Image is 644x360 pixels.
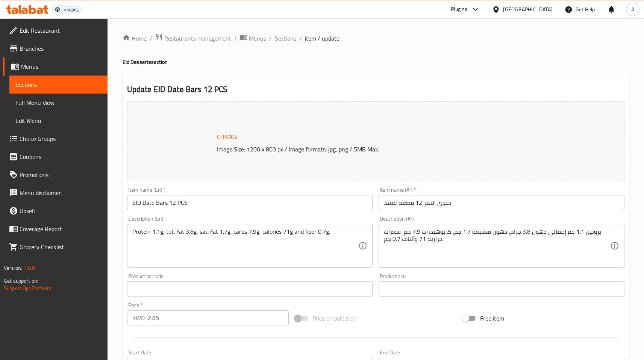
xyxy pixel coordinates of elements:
[631,5,634,14] span: A
[21,62,102,71] span: Menus
[127,84,624,95] h2: Update EID Date Bars 12 PCS
[150,34,152,43] li: /
[20,188,102,197] span: Menu disclaimer
[20,206,102,215] span: Upsell
[379,281,624,296] input: Please enter product sku
[127,281,373,296] input: Please enter product barcode
[20,44,102,53] span: Branches
[3,21,108,39] a: Edit Restaurant
[451,5,467,14] div: Plugins
[3,148,108,166] a: Coupons
[139,113,145,119] img: mmw_638224315558601085
[3,202,108,220] a: Upsell
[20,242,102,251] span: Grocery Checklist
[20,224,102,233] span: Coverage Report
[164,34,231,43] span: Restaurants management
[20,26,102,35] span: Edit Restaurant
[132,313,145,322] p: KWD
[127,195,373,210] input: Enter name En
[4,263,22,273] span: Version:
[214,145,570,154] p: Image Size: 1200 x 800 px / Image formats: jpg, png / 5MB Max.
[4,283,52,293] a: Support.OpsPlatform
[249,34,266,43] span: Menus
[123,33,629,43] nav: breadcrumb
[123,58,629,66] h4: Eid Desserts section
[269,34,272,43] li: /
[64,6,79,12] div: Staging
[503,5,553,14] div: [GEOGRAPHIC_DATA]
[20,152,102,161] span: Coupons
[384,228,610,264] textarea: بروتين 1.1 جم إجمالي دهون 3.8 جرام، دهون مشبعة 1.7 جم، كربوهيدرات 7.9 جم، سعرات حرارية 71 وألياف ...
[9,94,108,112] a: Full Menu View
[299,34,302,43] li: /
[3,57,108,76] a: Menus
[305,34,339,43] span: item / update
[132,228,359,264] textarea: Protein 1.1g, tot. Fat 3.8g, sat. Fat 1.7g, carbs 7.9g, calories 71g and fiber 0.7g.
[312,314,357,323] span: Price on selection
[15,98,102,107] span: Full Menu View
[15,80,102,89] span: Sections
[123,34,147,43] a: Home
[3,130,108,148] a: Choice Groups
[480,314,504,323] span: Free item
[4,276,38,286] span: Get support on:
[155,33,231,43] a: Restaurants management
[20,134,102,143] span: Choice Groups
[15,116,102,125] span: Edit Menu
[3,220,108,238] a: Coverage Report
[3,238,108,256] a: Grocery Checklist
[9,112,108,130] a: Edit Menu
[20,170,102,179] span: Promotions
[214,129,242,145] button: Change
[217,132,239,142] span: Change
[234,34,237,43] li: /
[23,263,35,273] span: 1.0.0
[240,33,266,43] a: Menus
[379,195,624,210] input: Enter name Ar
[3,39,108,57] a: Branches
[3,166,108,184] a: Promotions
[9,76,108,94] a: Sections
[3,184,108,202] a: Menu disclaimer
[148,310,289,325] input: Please enter price
[275,34,296,43] a: Sections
